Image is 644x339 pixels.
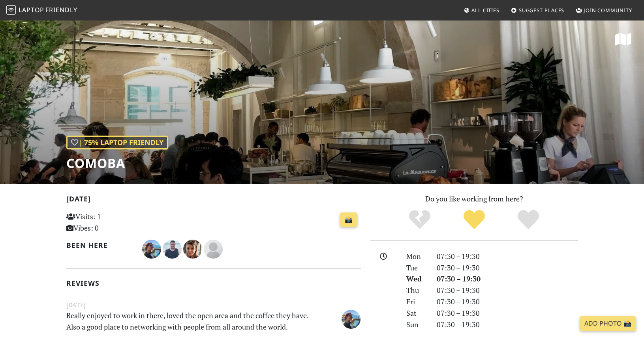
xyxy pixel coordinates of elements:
[45,6,77,14] span: Friendly
[402,273,432,285] div: Wed
[142,244,163,253] span: Lucas Picollo
[402,262,432,274] div: Tue
[501,209,556,231] div: Definitely!
[183,240,202,259] img: 1637-leti.jpg
[447,209,501,231] div: Yes
[342,310,360,329] img: 3207-lucas.jpg
[204,244,223,253] span: Annie Jacobsen
[19,6,44,14] span: Laptop
[402,307,432,319] div: Sat
[508,3,568,17] a: Suggest Places
[471,7,499,14] span: All Cities
[432,262,583,274] div: 07:30 – 19:30
[66,279,361,287] h2: Reviews
[392,209,447,231] div: No
[432,319,583,330] div: 07:30 – 19:30
[584,7,632,14] span: Join Community
[460,3,503,17] a: All Cities
[204,240,223,259] img: blank-535327c66bd565773addf3077783bbfce4b00ec00e9fd257753287c682c7fa38.png
[66,195,361,206] h2: [DATE]
[432,307,583,319] div: 07:30 – 19:30
[66,241,133,250] h2: Been here
[142,240,161,259] img: 3207-lucas.jpg
[62,310,315,333] p: Really enjoyed to work in there, loved the open area and the coffee they have. Also a good place ...
[163,240,182,259] img: 1789-rubens.jpg
[402,296,432,307] div: Fri
[402,319,432,330] div: Sun
[370,193,578,205] p: Do you like working from here?
[402,251,432,262] div: Mon
[580,316,636,331] a: Add Photo 📸
[432,273,583,285] div: 07:30 – 19:30
[183,244,204,253] span: Leti Ramalho
[66,211,158,234] p: Visits: 1 Vibes: 0
[432,296,583,307] div: 07:30 – 19:30
[6,4,77,17] a: LaptopFriendly LaptopFriendly
[62,300,366,310] small: [DATE]
[6,5,16,15] img: LaptopFriendly
[402,285,432,296] div: Thu
[340,212,357,227] a: 📸
[163,244,183,253] span: Rubens Costa
[573,3,635,17] a: Join Community
[432,251,583,262] div: 07:30 – 19:30
[66,156,168,171] h1: Comoba
[66,136,168,149] div: | 75% Laptop Friendly
[432,285,583,296] div: 07:30 – 19:30
[342,313,360,323] span: Lucas Picollo
[519,7,565,14] span: Suggest Places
